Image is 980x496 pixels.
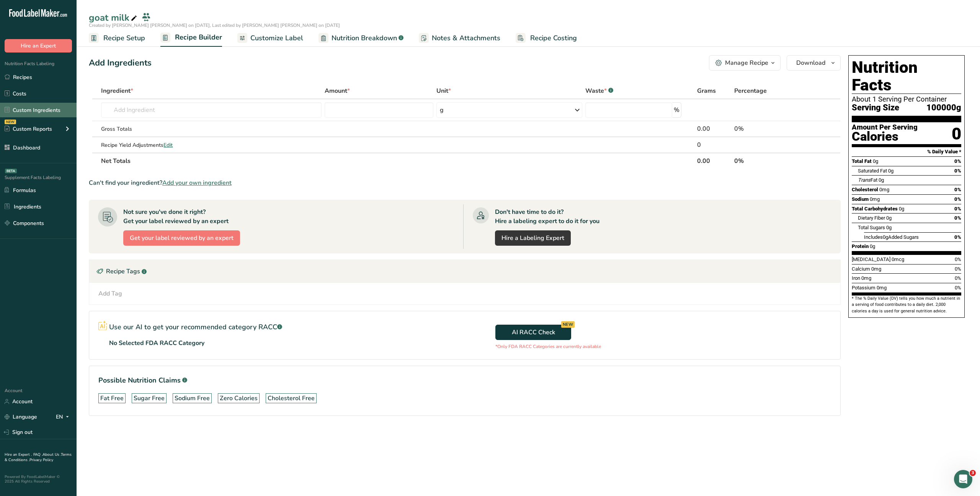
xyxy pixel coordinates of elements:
span: 0% [954,206,961,212]
i: Trans [858,177,871,183]
span: [MEDICAL_DATA] [852,256,890,262]
div: Zero Calories [220,394,258,403]
div: 0% [734,124,806,133]
span: 0mcg [892,256,904,262]
a: Notes & Attachments [419,30,500,47]
span: Recipe Builder [175,32,222,43]
span: Iron [852,275,860,281]
span: Edit [163,141,173,149]
span: 0% [955,285,961,291]
div: Cholesterol Free [268,394,315,403]
span: 0mg [879,187,889,192]
span: AI RACC Check [512,328,555,337]
input: Add Ingredient [101,102,321,118]
span: 0mg [870,196,880,202]
span: Grams [697,86,716,95]
span: Percentage [734,86,767,95]
p: No Selected FDA RACC Category [109,338,204,348]
span: 3 [970,470,976,476]
div: 0 [697,140,732,149]
section: * The % Daily Value (DV) tells you how much a nutrient in a serving of food contributes to a dail... [852,296,961,314]
span: Amount [325,86,350,95]
span: Recipe Costing [530,33,577,43]
div: Manage Recipe [725,58,768,67]
span: 0% [954,196,961,202]
span: Total Carbohydrates [852,206,898,212]
div: Custom Reports [5,125,52,133]
span: 0g [883,234,888,240]
span: 0% [954,187,961,192]
a: Privacy Policy [29,457,53,463]
span: 0mg [871,266,881,272]
span: Calcium [852,266,870,272]
div: Fat Free [100,394,124,403]
div: Waste [585,86,613,95]
div: goat milk [89,11,139,25]
a: Hire an Expert . [5,452,32,457]
h1: Nutrition Facts [852,59,961,94]
span: Add your own ingredient [162,178,232,187]
button: Get your label reviewed by an expert [123,230,240,246]
span: Get your label reviewed by an expert [130,233,234,243]
div: Amount Per Serving [852,124,918,131]
iframe: Intercom live chat [954,470,972,488]
th: Net Totals [100,153,695,169]
span: Potassium [852,285,875,291]
span: 0g [886,225,892,230]
span: 0% [954,158,961,164]
div: g [440,105,444,115]
span: Created by [PERSON_NAME] [PERSON_NAME] on [DATE], Last edited by [PERSON_NAME] [PERSON_NAME] on [... [89,22,340,28]
span: Notes & Attachments [432,33,500,43]
h1: Possible Nutrition Claims [98,375,831,386]
div: 0 [952,124,961,144]
span: 0% [955,256,961,262]
a: Recipe Setup [89,30,145,47]
span: 0g [879,177,884,183]
a: Hire a Labeling Expert [495,230,571,246]
span: Customize Label [250,33,303,43]
a: Nutrition Breakdown [318,30,403,47]
div: BETA [5,169,17,173]
span: 0g [888,168,893,174]
span: 0g [886,215,892,221]
span: Saturated Fat [858,168,887,174]
div: Gross Totals [101,125,321,133]
span: 0% [955,266,961,272]
a: Terms & Conditions . [5,452,72,463]
section: % Daily Value * [852,147,961,156]
span: 0g [870,243,875,249]
span: Download [796,58,825,67]
button: Download [787,55,841,71]
div: Powered By FoodLabelMaker © 2025 All Rights Reserved [5,475,72,484]
button: Hire an Expert [5,39,72,53]
div: Recipe Yield Adjustments [101,141,321,149]
th: 0.00 [696,153,733,169]
div: Recipe Tags [89,260,840,283]
div: Add Ingredients [89,57,152,69]
p: *Only FDA RACC Categories are currently available [495,343,601,350]
span: Includes Added Sugars [864,234,919,240]
div: Sodium Free [175,394,210,403]
div: Don't have time to do it? Hire a labeling expert to do it for you [495,207,599,226]
a: Recipe Costing [516,30,577,47]
span: Total Fat [852,158,872,164]
span: Nutrition Breakdown [332,33,397,43]
div: 0.00 [697,124,732,133]
div: NEW [561,321,575,328]
span: Cholesterol [852,187,878,192]
a: About Us . [42,452,61,457]
span: 100000g [926,103,961,113]
span: Sodium [852,196,869,202]
div: Not sure you've done it right? Get your label reviewed by an expert [123,207,229,226]
a: Customize Label [237,30,303,47]
span: Total Sugars [858,225,885,230]
div: Calories [852,131,918,142]
button: Manage Recipe [709,55,781,71]
div: NEW [5,120,16,124]
span: Ingredient [101,86,133,95]
div: Add Tag [98,289,122,298]
span: 0% [954,234,961,240]
th: 0% [733,153,807,169]
span: Protein [852,243,869,249]
span: 0mg [877,285,887,291]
